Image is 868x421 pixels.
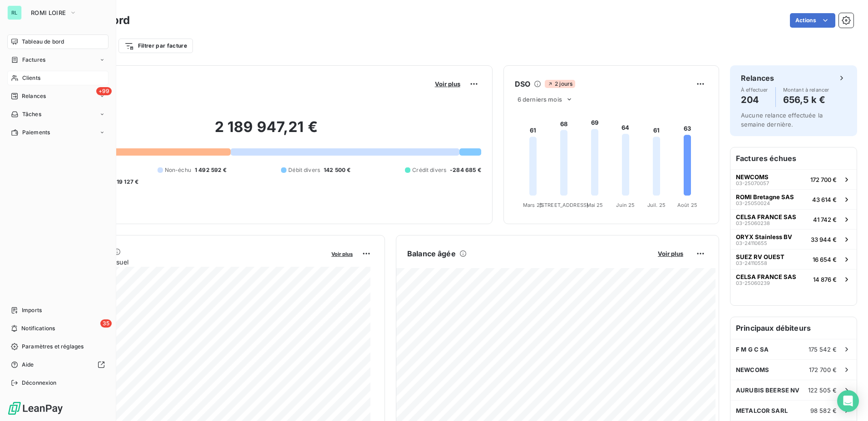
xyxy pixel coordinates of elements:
span: 16 654 € [813,256,837,263]
h4: 204 [741,93,768,107]
a: Tableau de bord [7,34,108,49]
span: 14 876 € [813,276,837,283]
span: Relances [22,92,46,100]
span: 03-24110558 [736,260,767,266]
button: CELSA FRANCE SAS03-2506023914 876 € [730,269,857,289]
span: Non-échu [165,166,191,174]
span: 172 700 € [809,366,837,373]
a: Paiements [7,125,108,140]
span: ROMI Bretagne SAS [736,193,794,201]
span: AURUBIS BEERSE NV [736,387,800,394]
span: 03-25060239 [736,280,770,286]
span: +99 [96,87,112,95]
span: 142 500 € [324,166,350,174]
span: 43 614 € [812,196,837,203]
span: METALCOR SARL [736,407,788,414]
button: Actions [790,13,835,28]
span: 6 derniers mois [518,96,562,103]
span: Aide [22,361,34,369]
span: -284 685 € [450,166,481,174]
span: NEWCOMS [736,173,769,181]
span: Notifications [21,324,55,333]
tspan: Juin 25 [616,202,635,208]
h6: Principaux débiteurs [730,317,857,339]
span: Chiffre d'affaires mensuel [51,257,325,267]
a: +99Relances [7,89,108,103]
span: ROMI LOIRE [31,9,66,16]
span: 122 505 € [808,387,837,394]
span: 33 944 € [811,236,837,243]
button: Voir plus [655,250,686,258]
span: F M G C SA [736,346,769,353]
tspan: Juil. 25 [647,202,666,208]
h4: 656,5 k € [783,93,829,107]
span: 41 742 € [813,216,837,223]
span: 03-25070057 [736,181,769,186]
h6: Relances [741,73,774,83]
span: Clients [22,74,40,82]
button: ROMI Bretagne SAS03-2505002443 614 € [730,189,857,209]
h6: DSO [515,78,530,89]
span: Montant à relancer [783,87,829,93]
a: Tâches [7,107,108,122]
div: RL [7,5,22,20]
div: Open Intercom Messenger [837,390,859,412]
span: 35 [100,319,112,328]
button: Voir plus [432,80,463,88]
a: Aide [7,357,108,372]
button: CELSA FRANCE SAS03-2506023841 742 € [730,209,857,229]
tspan: Mars 25 [523,202,543,208]
tspan: [STREET_ADDRESS] [539,202,588,208]
span: 172 700 € [810,176,837,183]
button: SUEZ RV OUEST03-2411055816 654 € [730,249,857,269]
span: Imports [22,306,42,314]
button: NEWCOMS03-25070057172 700 € [730,169,857,189]
span: Voir plus [658,250,683,257]
h2: 2 189 947,21 € [51,118,481,145]
a: Imports [7,303,108,318]
span: Tableau de bord [22,38,64,46]
span: Crédit divers [412,166,446,174]
button: Voir plus [329,250,355,258]
span: Paramètres et réglages [22,343,84,351]
span: 03-24110655 [736,240,767,246]
span: Factures [22,56,45,64]
span: ORYX Stainless BV [736,233,792,240]
tspan: Mai 25 [586,202,603,208]
a: Paramètres et réglages [7,339,108,354]
span: 2 jours [545,80,575,88]
a: Factures [7,53,108,67]
span: Aucune relance effectuée la semaine dernière. [741,112,823,128]
button: ORYX Stainless BV03-2411065533 944 € [730,229,857,249]
button: Filtrer par facture [118,39,193,53]
span: 1 492 592 € [195,166,227,174]
span: -19 127 € [114,178,138,186]
span: 03-25060238 [736,220,770,226]
span: CELSA FRANCE SAS [736,213,796,220]
span: Déconnexion [22,379,57,387]
a: Clients [7,71,108,85]
span: Paiements [22,128,50,137]
span: NEWCOMS [736,366,769,373]
span: 98 582 € [810,407,837,414]
span: À effectuer [741,87,768,93]
span: 175 542 € [809,346,837,353]
span: Tâches [22,110,41,118]
span: Débit divers [288,166,320,174]
span: SUEZ RV OUEST [736,253,784,260]
h6: Balance âgée [407,248,456,259]
span: Voir plus [331,251,353,257]
span: Voir plus [435,80,460,88]
span: 03-25050024 [736,201,770,206]
tspan: Août 25 [677,202,697,208]
img: Logo LeanPay [7,401,64,416]
h6: Factures échues [730,147,857,169]
span: CELSA FRANCE SAS [736,273,796,280]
